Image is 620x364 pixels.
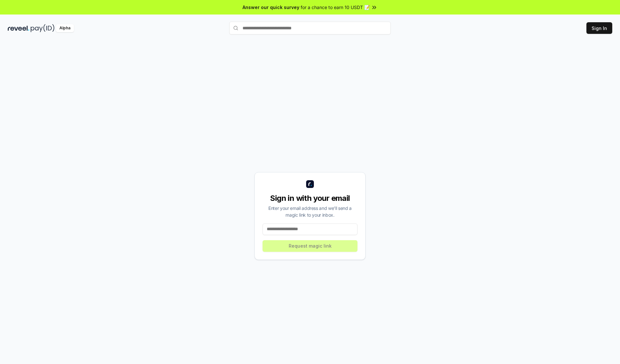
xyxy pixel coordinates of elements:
button: Sign In [586,22,612,34]
div: Enter your email address and we’ll send a magic link to your inbox. [263,205,357,218]
div: Sign in with your email [263,193,357,203]
img: reveel_dark [8,24,29,32]
span: for a chance to earn 10 USDT 📝 [301,4,370,11]
div: Alpha [56,24,74,32]
img: pay_id [31,24,55,32]
span: Answer our quick survey [243,4,299,11]
img: logo_small [306,180,314,188]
